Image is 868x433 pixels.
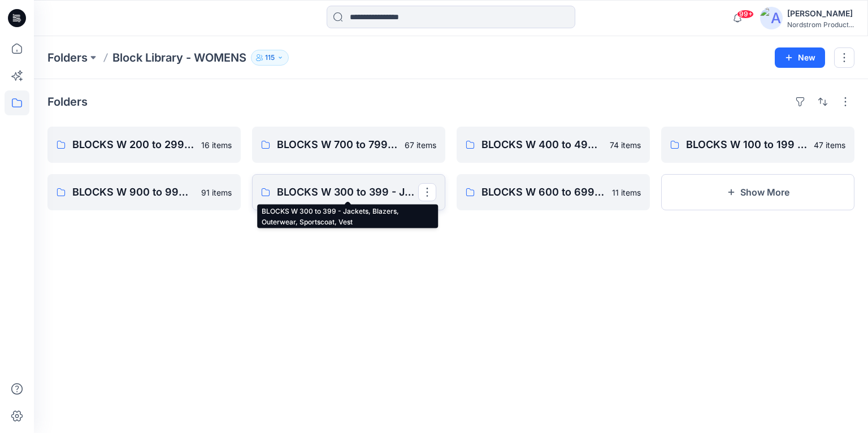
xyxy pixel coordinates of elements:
div: Nordstrom Product... [787,20,854,29]
p: BLOCKS W 700 to 799 - Dresses, Cami's, Gowns, Chemise [277,137,398,153]
a: BLOCKS W 100 to 199 - Woven Tops, Shirts, PJ Tops47 items [661,127,854,163]
p: 16 items [201,139,232,151]
p: BLOCKS W 900 to 999 - Knit Cut & Sew Tops [72,184,194,200]
div: [PERSON_NAME] [787,7,854,20]
a: BLOCKS W 400 to 499 - Bottoms, Shorts74 items [457,127,650,163]
p: 67 items [405,139,436,151]
span: 99+ [737,10,754,19]
a: BLOCKS W 300 to 399 - Jackets, Blazers, Outerwear, Sportscoat, Vest [252,174,445,210]
p: BLOCKS W 200 to 299 - Skirts, skorts, 1/2 Slip, Full Slip [72,137,194,153]
a: BLOCKS W 200 to 299 - Skirts, skorts, 1/2 Slip, Full Slip16 items [47,127,241,163]
a: Folders [47,50,88,66]
p: BLOCKS W 100 to 199 - Woven Tops, Shirts, PJ Tops [686,137,807,153]
p: 11 items [612,187,641,198]
h4: Folders [47,95,88,109]
p: 47 items [814,139,845,151]
a: BLOCKS W 900 to 999 - Knit Cut & Sew Tops91 items [47,174,241,210]
p: 91 items [201,187,232,198]
a: BLOCKS W 600 to 699 - Robes, [GEOGRAPHIC_DATA]11 items [457,174,650,210]
p: Block Library - WOMENS [112,50,246,66]
p: BLOCKS W 600 to 699 - Robes, [GEOGRAPHIC_DATA] [481,184,605,200]
p: 115 [265,51,275,64]
button: 115 [251,50,289,66]
a: BLOCKS W 700 to 799 - Dresses, Cami's, Gowns, Chemise67 items [252,127,445,163]
button: Show More [661,174,854,210]
button: New [775,47,825,68]
p: BLOCKS W 300 to 399 - Jackets, Blazers, Outerwear, Sportscoat, Vest [277,184,418,200]
p: BLOCKS W 400 to 499 - Bottoms, Shorts [481,137,603,153]
img: avatar [760,7,783,29]
p: 74 items [610,139,641,151]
